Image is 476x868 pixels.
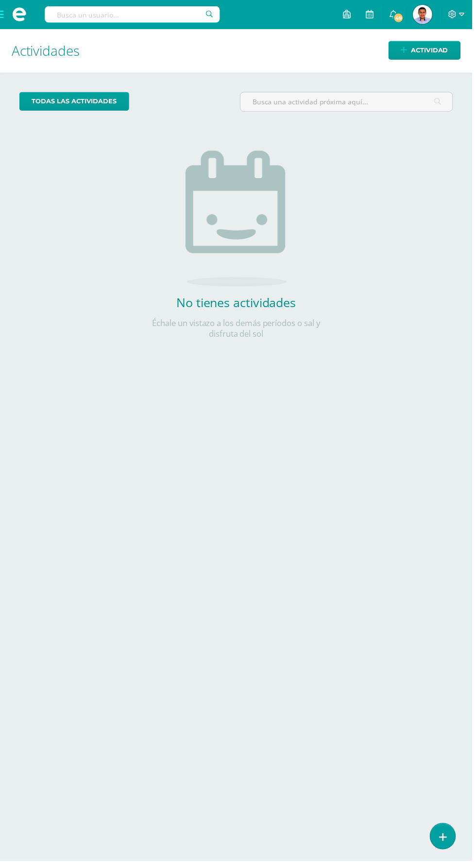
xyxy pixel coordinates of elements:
input: Busca un usuario... [45,6,221,23]
a: todas las Actividades [19,93,130,112]
img: no_activities.png [187,152,289,289]
p: Échale un vistazo a los demás períodos o sal y disfruta del sol [141,321,335,342]
input: Busca una actividad próxima aquí... [242,93,456,112]
a: Actividad [391,41,464,60]
span: 49 [396,13,407,23]
h2: No tienes actividades [141,296,335,313]
h1: Actividades [12,29,464,73]
span: Actividad [414,42,452,60]
img: b348a37d6ac1e07ade2a89e680b9c67f.png [416,5,436,24]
